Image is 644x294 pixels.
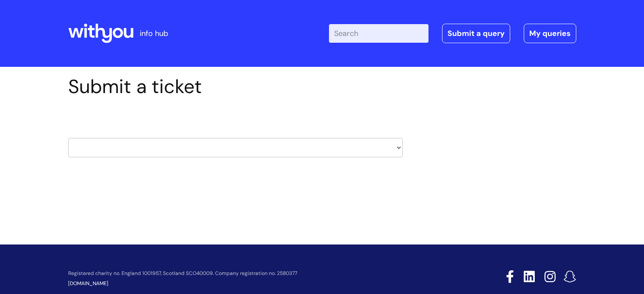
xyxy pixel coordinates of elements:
[68,271,446,276] p: Registered charity no. England 1001957, Scotland SCO40009. Company registration no. 2580377
[140,27,168,40] p: info hub
[68,280,108,287] a: [DOMAIN_NAME]
[442,24,510,43] a: Submit a query
[524,24,576,43] a: My queries
[329,24,428,43] input: Search
[68,75,403,98] h1: Submit a ticket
